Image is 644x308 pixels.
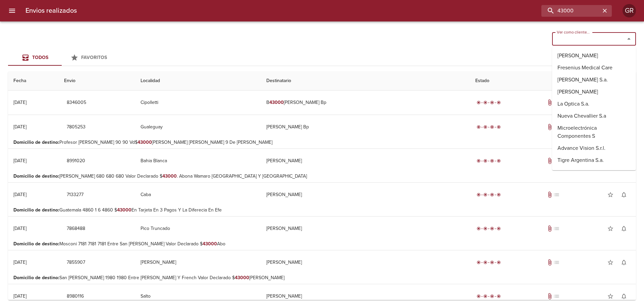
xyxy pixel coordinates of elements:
[117,207,131,213] em: 43000
[475,99,502,106] div: Entregado
[490,159,494,163] span: radio_button_checked
[64,97,89,109] button: 8346005
[475,191,502,198] div: Entregado
[64,121,88,133] button: 7805253
[477,101,481,105] span: radio_button_checked
[135,71,261,90] th: Localidad
[203,241,217,247] em: 43000
[617,290,631,303] button: Activar notificaciones
[13,241,59,247] b: Domicilio de destino :
[490,101,494,105] span: radio_button_checked
[604,256,617,269] button: Agregar a favoritos
[13,207,59,213] b: Domicilio de destino :
[553,259,560,266] span: No tiene pedido asociado
[483,125,487,129] span: radio_button_checked
[552,122,636,142] li: Microelectrónica Componentes S
[64,256,88,269] button: 7855907
[135,90,261,115] td: Cipolletti
[475,225,502,232] div: Entregado
[624,34,634,44] button: Close
[607,293,614,300] span: star_border
[135,149,261,173] td: Bahia Blanca
[261,90,470,115] td: B [PERSON_NAME] Bp
[67,292,84,301] span: 8980116
[497,193,501,197] span: radio_button_checked
[483,159,487,163] span: radio_button_checked
[497,260,501,264] span: radio_button_checked
[497,227,501,231] span: radio_button_checked
[552,98,636,110] li: La Optica S.a.
[490,193,494,197] span: radio_button_checked
[483,193,487,197] span: radio_button_checked
[64,223,88,235] button: 7868488
[617,222,631,235] button: Activar notificaciones
[81,55,107,60] span: Favoritos
[13,274,631,281] p: San [PERSON_NAME] 1980 1980 Entre [PERSON_NAME] Y French Valor Declarado $ [PERSON_NAME]
[261,115,470,139] td: [PERSON_NAME] Bp
[13,259,26,265] div: [DATE]
[475,124,502,130] div: Entregado
[483,227,487,231] span: radio_button_checked
[497,294,501,298] span: radio_button_checked
[483,101,487,105] span: radio_button_checked
[497,159,501,163] span: radio_button_checked
[13,207,631,213] p: Guatemala 4860 1 6 4860 $ En Tarjeta En 3 Pagos Y La Diferecia En Efe
[475,293,502,300] div: Entregado
[261,250,470,274] td: [PERSON_NAME]
[477,227,481,231] span: radio_button_checked
[546,259,553,266] span: Tiene documentos adjuntos
[135,250,261,274] td: [PERSON_NAME]
[13,139,59,145] b: Domicilio de destino :
[490,294,494,298] span: radio_button_checked
[261,71,470,90] th: Destinatario
[135,217,261,241] td: Pico Truncado
[4,3,20,19] button: menu
[162,173,177,179] em: 43000
[607,225,614,232] span: star_border
[13,173,631,180] p: [PERSON_NAME] 680 680 680 Valor Declarado $ . Abona Wamaro [GEOGRAPHIC_DATA] Y [GEOGRAPHIC_DATA]
[552,86,636,98] li: [PERSON_NAME]
[64,290,87,303] button: 8980116
[490,260,494,264] span: radio_button_checked
[477,159,481,163] span: radio_button_checked
[67,99,86,107] span: 8346005
[552,50,636,62] li: [PERSON_NAME]
[475,259,502,266] div: Entregado
[490,227,494,231] span: radio_button_checked
[604,290,617,303] button: Agregar a favoritos
[483,260,487,264] span: radio_button_checked
[138,139,152,145] em: 43000
[546,158,553,164] span: Tiene documentos adjuntos
[552,154,636,166] li: Tigre Argentina S.a.
[477,294,481,298] span: radio_button_checked
[64,189,86,201] button: 7133277
[261,217,470,241] td: [PERSON_NAME]
[67,191,84,199] span: 7133277
[607,259,614,266] span: star_border
[13,275,59,281] b: Domicilio de destino :
[13,241,631,247] p: Mosconi 7181 7181 7181 Entre San [PERSON_NAME] Valor Declarado $ Abo
[13,192,26,197] div: [DATE]
[604,222,617,235] button: Agregar a favoritos
[546,99,553,106] span: Tiene documentos adjuntos
[553,191,560,198] span: No tiene pedido asociado
[470,71,636,90] th: Estado
[477,260,481,264] span: radio_button_checked
[13,100,26,105] div: [DATE]
[13,124,26,130] div: [DATE]
[13,173,59,179] b: Domicilio de destino :
[553,293,560,300] span: No tiene pedido asociado
[32,55,48,60] span: Todos
[553,225,560,232] span: No tiene pedido asociado
[67,225,85,233] span: 7868488
[477,193,481,197] span: radio_button_checked
[546,124,553,130] span: Tiene documentos adjuntos
[621,191,627,198] span: notifications_none
[13,226,26,231] div: [DATE]
[552,74,636,86] li: [PERSON_NAME] S.a.
[475,158,502,164] div: Entregado
[67,258,85,267] span: 7855907
[497,101,501,105] span: radio_button_checked
[483,294,487,298] span: radio_button_checked
[13,293,26,299] div: [DATE]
